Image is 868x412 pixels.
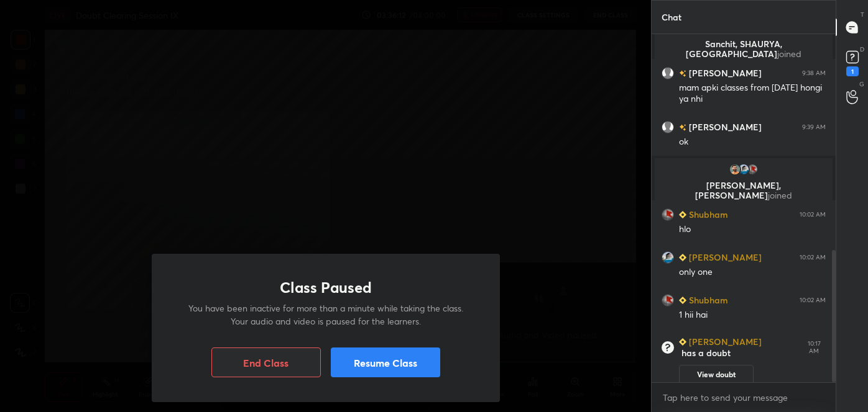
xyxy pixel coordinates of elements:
[686,251,762,264] h6: [PERSON_NAME]
[859,79,864,89] p: G
[768,189,792,201] span: joined
[662,67,674,79] img: default.png
[662,294,674,307] img: b562f01148634fe6b67db7f0d870f11e.jpg
[803,340,826,355] div: 10:17 AM
[686,208,728,221] h6: Shubham
[331,347,440,377] button: Resume Class
[662,251,674,264] img: 2fbb055edfc24e73ad823d0839c73c82.jpg
[679,136,826,148] div: ok
[679,266,826,279] div: only one
[679,82,826,105] div: mam apki classes from [DATE] hongi ya nhi
[800,297,826,304] div: 10:02 AM
[662,181,825,200] p: [PERSON_NAME], [PERSON_NAME]
[800,211,826,218] div: 10:02 AM
[662,208,674,221] img: b562f01148634fe6b67db7f0d870f11e.jpg
[679,347,731,359] span: has a doubt
[686,336,762,347] h6: [PERSON_NAME]
[802,123,826,131] div: 9:39 AM
[679,211,686,218] img: Learner_Badge_beginner_1_8b307cf2a0.svg
[846,66,859,76] div: 1
[861,10,864,19] p: T
[652,34,836,382] div: grid
[737,163,750,176] img: 2fbb055edfc24e73ad823d0839c73c82.jpg
[679,124,686,131] img: no-rating-badge.077c3623.svg
[679,336,686,347] img: Learner_Badge_beginner_1_8b307cf2a0.svg
[860,45,864,54] p: D
[679,297,686,304] img: Learner_Badge_beginner_1_8b307cf2a0.svg
[800,254,826,261] div: 10:02 AM
[662,121,674,133] img: default.png
[182,302,470,328] p: You have been inactive for more than a minute while taking the class. Your audio and video is pau...
[802,69,826,77] div: 9:38 AM
[729,163,741,176] img: ce4122dd778c43baad60045c6a46d3fa.jpg
[777,48,801,60] span: joined
[662,39,825,59] p: Sanchit, SHAURYA, [GEOGRAPHIC_DATA]
[211,347,321,377] button: End Class
[652,1,691,34] p: Chat
[679,254,686,261] img: Learner_Badge_beginner_1_8b307cf2a0.svg
[679,223,826,236] div: hlo
[679,365,754,385] button: View doubt
[679,70,686,77] img: no-rating-badge.077c3623.svg
[746,163,759,176] img: b562f01148634fe6b67db7f0d870f11e.jpg
[686,66,762,79] h6: [PERSON_NAME]
[679,309,826,321] div: 1 hii hai
[686,293,728,307] h6: Shubham
[280,279,372,297] h1: Class Paused
[686,120,762,133] h6: [PERSON_NAME]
